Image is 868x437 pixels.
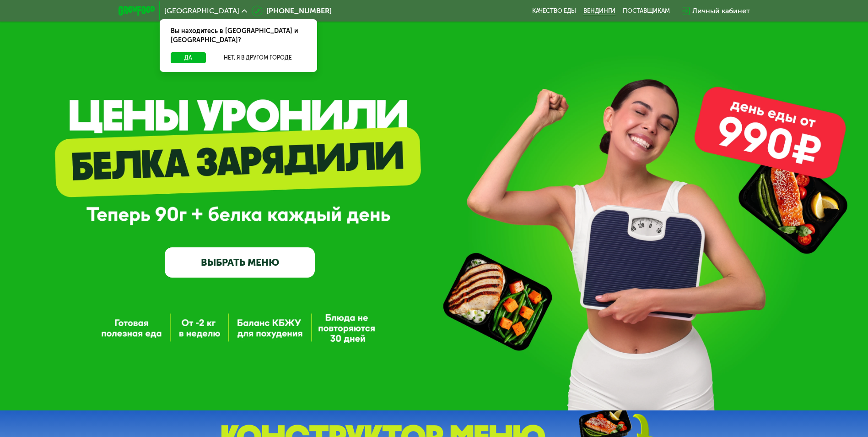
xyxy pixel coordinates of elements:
[623,7,670,15] div: поставщикам
[583,7,615,15] a: Вендинги
[160,19,317,52] div: Вы находитесь в [GEOGRAPHIC_DATA] и [GEOGRAPHIC_DATA]?
[210,52,306,63] button: Нет, я в другом городе
[171,52,206,63] button: Да
[164,7,239,15] span: [GEOGRAPHIC_DATA]
[532,7,576,15] a: Качество еды
[165,247,315,278] a: ВЫБРАТЬ МЕНЮ
[252,5,332,16] a: [PHONE_NUMBER]
[692,5,750,16] div: Личный кабинет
